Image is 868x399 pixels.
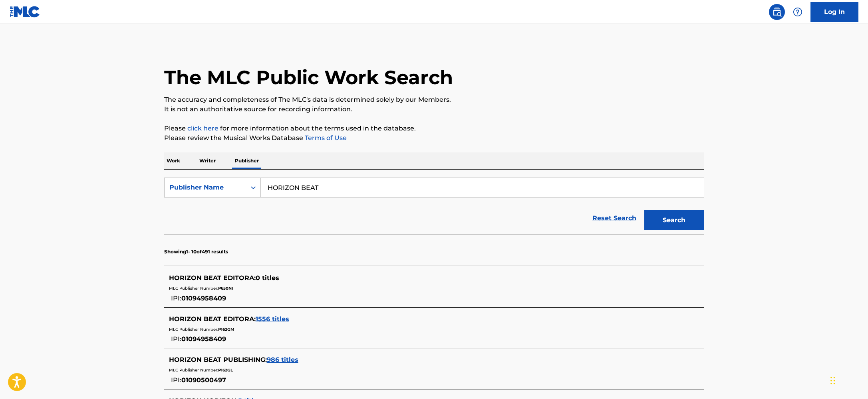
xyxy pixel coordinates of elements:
[793,7,802,17] img: help
[790,4,806,20] div: Help
[181,335,226,343] span: 01094958409
[169,274,256,282] span: HORIZON BEAT EDITORA :
[197,152,218,169] p: Writer
[171,294,181,302] span: IPI:
[772,7,782,17] img: search
[181,376,226,384] span: 01090500497
[187,124,218,132] a: click here
[164,152,183,169] p: Work
[164,124,704,133] p: Please for more information about the terms used in the database.
[232,152,261,169] p: Publisher
[769,4,785,20] a: Public Search
[164,133,704,143] p: Please review the Musical Works Database
[171,376,181,384] span: IPI:
[267,356,298,363] span: 986 titles
[181,294,226,302] span: 01094958409
[164,178,704,234] form: Search Form
[164,65,453,89] h1: The MLC Public Work Search
[810,2,858,22] a: Log In
[10,6,40,18] img: MLC Logo
[830,369,835,393] div: Drag
[169,315,256,323] span: HORIZON BEAT EDITORA :
[303,134,347,142] a: Terms of Use
[218,367,233,373] span: P162GL
[169,286,218,291] span: MLC Publisher Number:
[644,210,704,230] button: Search
[256,274,279,282] span: 0 titles
[169,327,218,332] span: MLC Publisher Number:
[164,95,704,105] p: The accuracy and completeness of The MLC's data is determined solely by our Members.
[169,367,218,373] span: MLC Publisher Number:
[256,315,289,323] span: 1556 titles
[169,356,267,363] span: HORIZON BEAT PUBLISHING :
[828,361,868,399] iframe: Chat Widget
[218,327,234,332] span: P162GM
[218,286,233,291] span: P650NI
[588,209,640,227] a: Reset Search
[164,105,704,114] p: It is not an authoritative source for recording information.
[171,335,181,343] span: IPI:
[164,248,228,255] p: Showing 1 - 10 of 491 results
[169,183,241,192] div: Publisher Name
